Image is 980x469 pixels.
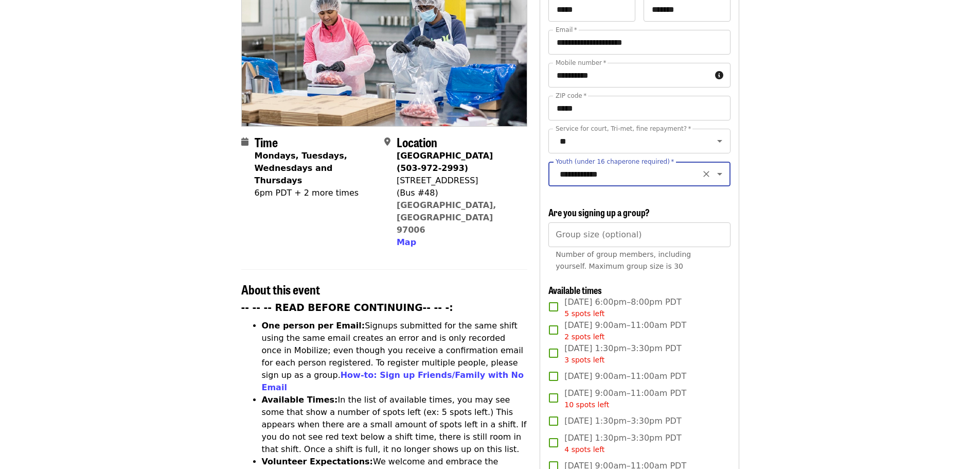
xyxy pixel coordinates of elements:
div: [STREET_ADDRESS] [397,175,519,187]
strong: -- -- -- READ BEFORE CONTINUING-- -- -: [241,302,453,313]
span: 10 spots left [564,401,609,409]
span: Available times [548,283,602,297]
span: About this event [241,280,320,298]
li: Signups submitted for the same shift using the same email creates an error and is only recorded o... [262,320,528,394]
span: Number of group members, including yourself. Maximum group size is 30 [556,250,691,270]
span: 2 spots left [564,333,604,341]
input: ZIP code [548,96,730,120]
label: Email [556,27,577,33]
label: Mobile number [556,60,606,66]
span: Map [397,237,416,247]
li: In the list of available times, you may see some that show a number of spots left (ex: 5 spots le... [262,394,528,456]
span: Time [255,133,278,151]
span: [DATE] 6:00pm–8:00pm PDT [564,296,681,319]
span: 5 spots left [564,309,604,318]
span: Are you signing up a group? [548,205,650,219]
strong: One person per Email: [262,321,365,331]
span: [DATE] 1:30pm–3:30pm PDT [564,415,681,427]
label: ZIP code [556,93,586,99]
i: map-marker-alt icon [384,137,390,147]
button: Open [712,134,727,148]
span: 3 spots left [564,356,604,364]
strong: [GEOGRAPHIC_DATA] (503-972-2993) [397,151,493,173]
strong: Volunteer Expectations: [262,457,373,466]
input: Email [548,30,730,55]
button: Open [712,167,727,181]
i: circle-info icon [715,71,723,80]
span: [DATE] 9:00am–11:00am PDT [564,319,686,342]
strong: Mondays, Tuesdays, Wednesdays and Thursdays [255,151,347,185]
a: How-to: Sign up Friends/Family with No Email [262,370,524,392]
button: Clear [699,167,714,181]
span: Location [397,133,437,151]
div: 6pm PDT + 2 more times [255,187,376,199]
span: 4 spots left [564,445,604,454]
label: Service for court, Tri-met, fine repayment? [556,126,691,132]
label: Youth (under 16 chaperone required) [556,159,674,165]
button: Map [397,236,416,249]
input: [object Object] [548,222,730,247]
input: Mobile number [548,63,710,88]
span: [DATE] 9:00am–11:00am PDT [564,387,686,410]
i: calendar icon [241,137,248,147]
span: [DATE] 9:00am–11:00am PDT [564,370,686,383]
a: [GEOGRAPHIC_DATA], [GEOGRAPHIC_DATA] 97006 [397,200,496,235]
span: [DATE] 1:30pm–3:30pm PDT [564,432,681,455]
span: [DATE] 1:30pm–3:30pm PDT [564,342,681,366]
strong: Available Times: [262,395,338,405]
div: (Bus #48) [397,187,519,199]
